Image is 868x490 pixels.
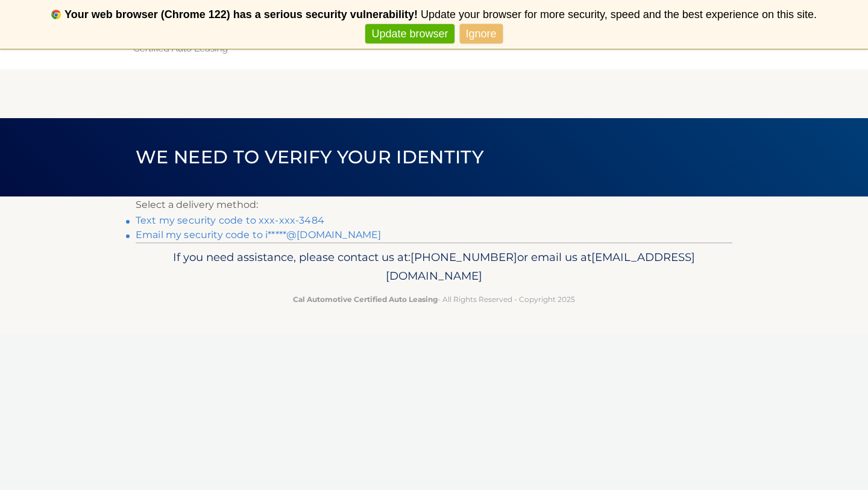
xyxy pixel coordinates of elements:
[293,295,438,304] strong: Cal Automotive Certified Auto Leasing
[64,8,418,20] b: Your web browser (Chrome 122) has a serious security vulnerability!
[143,248,725,286] p: If you need assistance, please contact us at: or email us at
[365,24,454,44] a: Update browser
[136,215,324,226] a: Text my security code to xxx-xxx-3484
[410,250,517,264] span: [PHONE_NUMBER]
[421,8,817,20] span: Update your browser for more security, speed and the best experience on this site.
[136,229,381,240] a: Email my security code to i*****@[DOMAIN_NAME]
[136,146,483,168] span: We need to verify your identity
[143,293,725,306] p: - All Rights Reserved - Copyright 2025
[460,24,503,44] a: Ignore
[136,196,732,213] p: Select a delivery method:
